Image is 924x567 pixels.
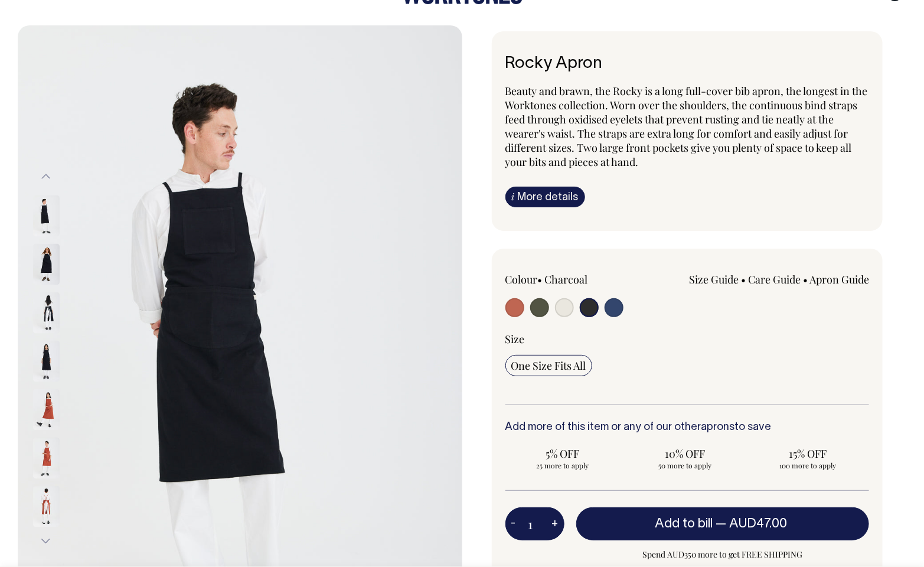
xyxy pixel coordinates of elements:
[33,389,60,431] img: rust
[505,355,592,376] input: One Size Fits All
[545,272,588,286] label: Charcoal
[634,461,737,470] span: 50 more to apply
[505,84,868,169] span: Beauty and brawn, the Rocky is a long full-cover bib apron, the longest in the Worktones collecti...
[505,512,522,536] button: -
[803,272,808,286] span: •
[628,443,743,474] input: 10% OFF 50 more to apply
[505,422,870,434] h6: Add more of this item or any of our other to save
[701,422,735,432] a: aprons
[511,447,615,461] span: 5% OFF
[33,195,60,237] img: charcoal
[748,272,801,286] a: Care Guide
[33,341,60,382] img: charcoal
[512,190,515,203] span: i
[655,518,713,530] span: Add to bill
[505,332,870,346] div: Size
[538,272,543,286] span: •
[576,507,870,540] button: Add to bill —AUD47.00
[511,359,586,373] span: One Size Fits All
[750,443,865,474] input: 15% OFF 100 more to apply
[741,272,746,286] span: •
[546,512,564,536] button: +
[576,548,870,562] span: Spend AUD350 more to get FREE SHIPPING
[505,187,585,207] a: iMore details
[756,461,859,470] span: 100 more to apply
[756,447,859,461] span: 15% OFF
[634,447,737,461] span: 10% OFF
[716,518,790,530] span: —
[33,438,60,479] img: rust
[37,163,55,190] button: Previous
[33,486,60,527] img: rust
[33,292,60,334] img: charcoal
[505,443,621,474] input: 5% OFF 25 more to apply
[505,272,651,286] div: Colour
[729,518,787,530] span: AUD47.00
[689,272,739,286] a: Size Guide
[37,528,55,555] button: Next
[809,272,869,286] a: Apron Guide
[33,244,60,285] img: charcoal
[511,461,615,470] span: 25 more to apply
[505,55,870,73] h6: Rocky Apron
